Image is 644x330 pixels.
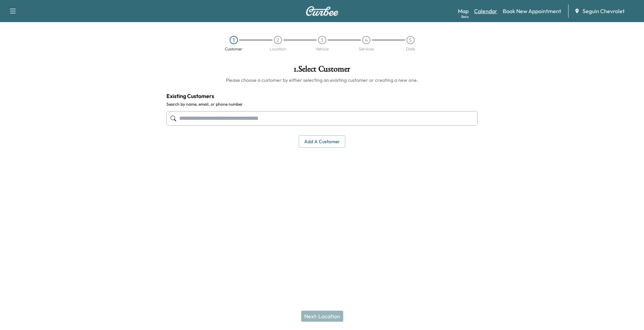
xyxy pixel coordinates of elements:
[306,6,339,16] img: Curbee Logo
[583,7,625,15] span: Seguin Chevrolet
[406,36,415,44] div: 5
[406,47,415,51] div: Date
[359,47,374,51] div: Services
[316,47,329,51] div: Vehicle
[458,7,469,15] a: MapBeta
[503,7,561,15] a: Book New Appointment
[166,101,478,107] label: Search by name, email, or phone number
[166,77,478,84] h6: Please choose a customer by either selecting an existing customer or creating a new one.
[474,7,497,15] a: Calendar
[166,65,478,77] h1: 1 . Select Customer
[230,36,238,44] div: 1
[299,135,345,148] button: Add a customer
[166,92,478,100] h4: Existing Customers
[318,36,326,44] div: 3
[461,14,469,19] div: Beta
[274,36,282,44] div: 2
[270,47,286,51] div: Location
[225,47,242,51] div: Customer
[362,36,371,44] div: 4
